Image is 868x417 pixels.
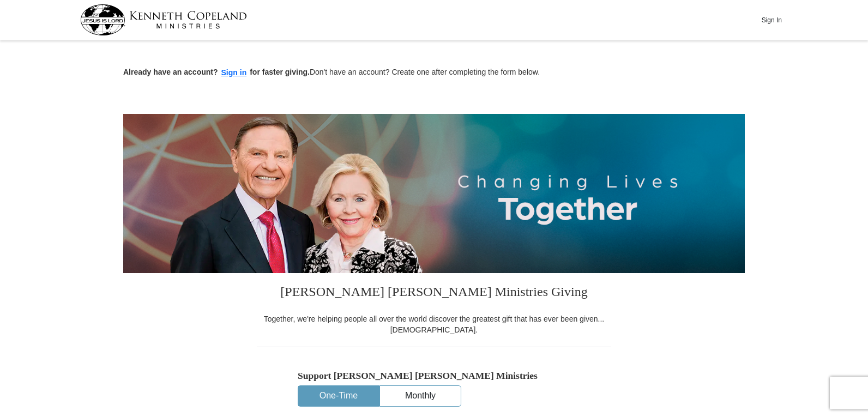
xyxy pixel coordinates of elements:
[257,273,611,313] h3: [PERSON_NAME] [PERSON_NAME] Ministries Giving
[123,68,310,76] strong: Already have an account? for faster giving.
[755,11,788,28] button: Sign In
[218,67,250,79] button: Sign in
[298,370,570,382] h5: Support [PERSON_NAME] [PERSON_NAME] Ministries
[80,4,247,35] img: kcm-header-logo.svg
[257,313,611,335] div: Together, we're helping people all over the world discover the greatest gift that has ever been g...
[298,386,379,406] button: One-Time
[123,67,745,79] p: Don't have an account? Create one after completing the form below.
[380,386,461,406] button: Monthly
